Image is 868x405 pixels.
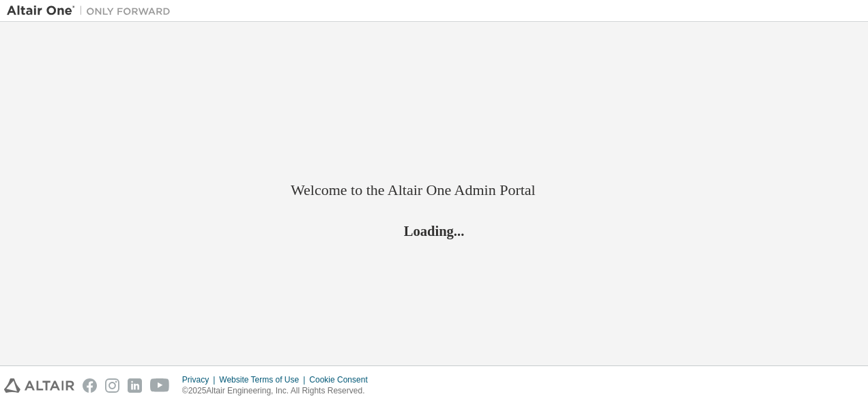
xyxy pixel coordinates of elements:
img: altair_logo.svg [4,378,74,393]
p: © 2025 Altair Engineering, Inc. All Rights Reserved. [182,385,376,397]
div: Privacy [182,374,219,385]
img: youtube.svg [150,378,170,393]
h2: Loading... [291,222,577,240]
img: instagram.svg [105,378,119,393]
img: facebook.svg [83,378,97,393]
img: Altair One [7,4,177,18]
img: linkedin.svg [128,378,142,393]
div: Cookie Consent [309,374,375,385]
div: Website Terms of Use [219,374,309,385]
h2: Welcome to the Altair One Admin Portal [291,181,577,200]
